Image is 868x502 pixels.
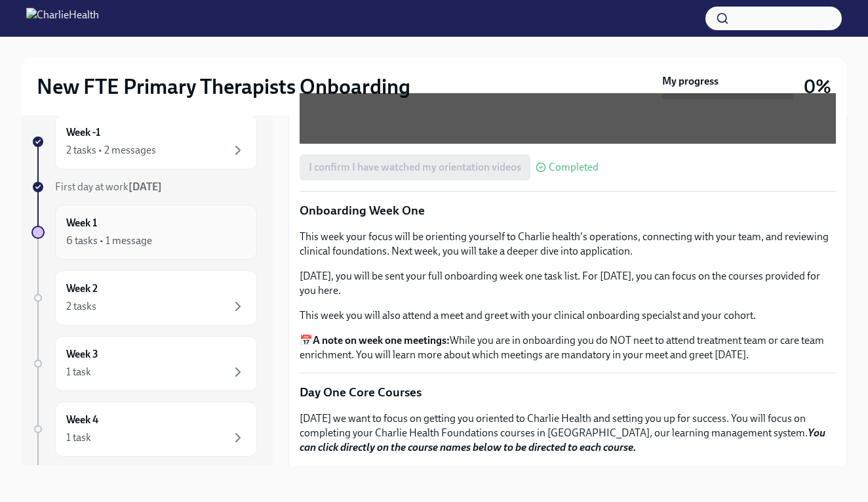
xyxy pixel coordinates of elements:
[31,336,257,391] a: Week 31 task
[31,205,257,260] a: Week 16 tasks • 1 message
[55,180,162,193] span: First day at work
[37,73,410,100] h2: New FTE Primary Therapists Onboarding
[300,427,825,453] strong: You can click directly on the course names below to be directed to each course.
[66,125,100,140] h6: Week -1
[300,308,836,323] p: This week you will also attend a meet and greet with your clinical onboarding specialst and your ...
[300,333,836,362] p: 📅 While you are in onboarding you do NOT neet to attend treatment team or care team enrichment. Y...
[31,270,257,325] a: Week 22 tasks
[31,180,257,194] a: First day at work[DATE]
[66,282,98,296] h6: Week 2
[66,234,152,248] div: 6 tasks • 1 message
[804,75,831,98] h3: 0%
[66,347,98,362] h6: Week 3
[300,230,836,259] p: This week your focus will be orienting yourself to Charlie health's operations, connecting with y...
[128,180,162,193] strong: [DATE]
[313,334,450,346] strong: A note on week one meetings:
[31,402,257,457] a: Week 41 task
[66,299,96,314] div: 2 tasks
[66,413,98,427] h6: Week 4
[66,365,91,379] div: 1 task
[662,74,719,89] strong: My progress
[300,202,836,219] p: Onboarding Week One
[66,216,97,230] h6: Week 1
[300,411,836,455] p: [DATE] we want to focus on getting you oriented to Charlie Health and setting you up for success....
[300,269,836,298] p: [DATE], you will be sent your full onboarding week one task list. For [DATE], you can focus on th...
[326,465,836,480] li: Since we use single sign-on, you'll be redirected to Okta if you haven't signed in yet.
[66,430,91,445] div: 1 task
[31,114,257,169] a: Week -12 tasks • 2 messages
[66,143,156,157] div: 2 tasks • 2 messages
[26,8,99,29] img: CharlieHealth
[300,384,836,401] p: Day One Core Courses
[549,162,599,173] span: Completed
